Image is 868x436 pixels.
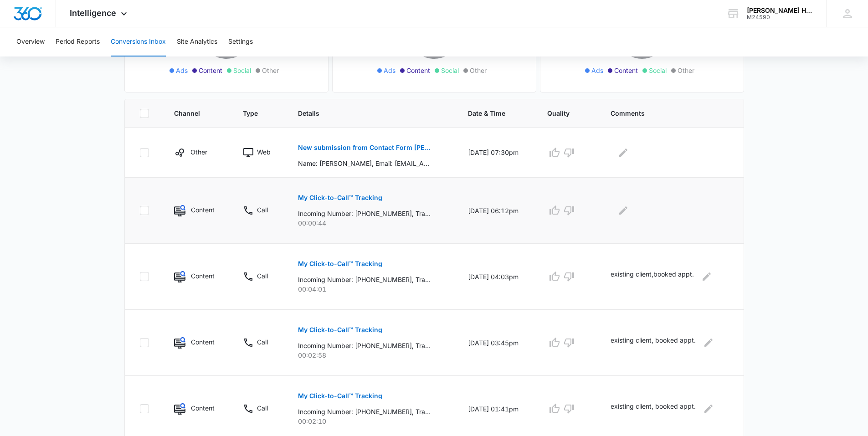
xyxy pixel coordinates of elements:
div: account id [747,14,813,21]
p: Other [190,147,207,157]
p: New submission from Contact Form [PERSON_NAME] [298,144,431,151]
p: Incoming Number: [PHONE_NUMBER], Tracking Number: [PHONE_NUMBER], Ring To: [PHONE_NUMBER], Caller... [298,209,431,218]
p: Incoming Number: [PHONE_NUMBER], Tracking Number: [PHONE_NUMBER], Ring To: [PHONE_NUMBER], Caller... [298,275,431,284]
span: Comments [611,108,716,118]
span: Content [406,66,430,75]
button: Edit Comments [616,203,631,218]
p: Call [257,271,268,281]
span: Intelligence [70,8,116,18]
span: Other [470,66,487,75]
p: existing client, booked appt. [611,335,696,350]
span: Channel [174,108,208,118]
td: [DATE] 04:03pm [457,244,537,310]
p: 00:02:10 [298,416,446,426]
p: Content [191,403,215,413]
button: My Click-to-Call™ Tracking [298,319,382,341]
span: Content [199,66,222,75]
td: [DATE] 07:30pm [457,128,537,178]
p: My Click-to-Call™ Tracking [298,195,382,201]
p: Content [191,271,215,281]
td: [DATE] 03:45pm [457,310,537,376]
button: Edit Comments [699,269,714,284]
span: Content [614,66,638,75]
p: My Click-to-Call™ Tracking [298,261,382,267]
button: My Click-to-Call™ Tracking [298,253,382,275]
p: Call [257,205,268,215]
p: Name: [PERSON_NAME], Email: [EMAIL_ADDRESS][DOMAIN_NAME] (mailto:[EMAIL_ADDRESS][DOMAIN_NAME]), P... [298,159,431,168]
button: Conversions Inbox [111,27,166,56]
button: Period Reports [56,27,100,56]
p: Incoming Number: [PHONE_NUMBER], Tracking Number: [PHONE_NUMBER], Ring To: [PHONE_NUMBER], Caller... [298,341,431,350]
td: [DATE] 06:12pm [457,178,537,244]
button: Edit Comments [616,145,631,160]
span: Ads [176,66,188,75]
p: Call [257,403,268,413]
span: Details [298,108,433,118]
p: Web [257,147,271,157]
span: Social [233,66,251,75]
span: Other [678,66,694,75]
p: Content [191,337,215,347]
p: 00:00:44 [298,218,446,228]
span: Other [262,66,279,75]
button: Edit Comments [701,335,716,350]
p: 00:04:01 [298,284,446,294]
span: Type [243,108,263,118]
button: New submission from Contact Form [PERSON_NAME] [298,137,431,159]
p: existing client, booked appt. [611,401,696,416]
button: Settings [228,27,253,56]
div: account name [747,7,813,14]
p: Content [191,205,215,215]
p: Call [257,337,268,347]
p: 00:02:58 [298,350,446,360]
span: Social [441,66,459,75]
button: My Click-to-Call™ Tracking [298,385,382,407]
p: existing client,booked appt. [611,269,694,284]
button: Site Analytics [177,27,217,56]
p: Incoming Number: [PHONE_NUMBER], Tracking Number: [PHONE_NUMBER], Ring To: [PHONE_NUMBER], Caller... [298,407,431,416]
button: My Click-to-Call™ Tracking [298,187,382,209]
span: Social [649,66,667,75]
span: Date & Time [468,108,513,118]
p: My Click-to-Call™ Tracking [298,327,382,333]
span: Ads [384,66,395,75]
button: Overview [16,27,45,56]
button: Edit Comments [701,401,716,416]
span: Ads [591,66,603,75]
p: My Click-to-Call™ Tracking [298,393,382,399]
span: Quality [547,108,575,118]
